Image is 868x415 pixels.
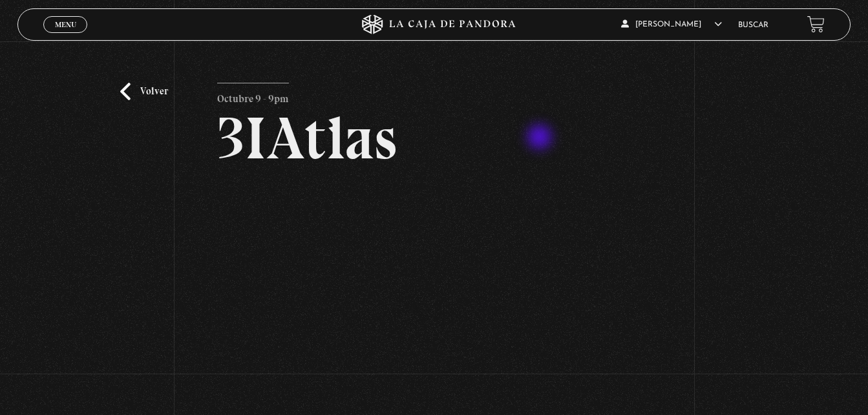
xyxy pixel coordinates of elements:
[55,21,76,28] span: Menu
[217,83,289,109] p: Octubre 9 - 9pm
[807,16,825,33] a: View your shopping cart
[621,21,722,28] span: [PERSON_NAME]
[50,32,81,41] span: Cerrar
[120,83,168,100] a: Volver
[217,109,650,168] h2: 3IAtlas
[738,21,768,29] a: Buscar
